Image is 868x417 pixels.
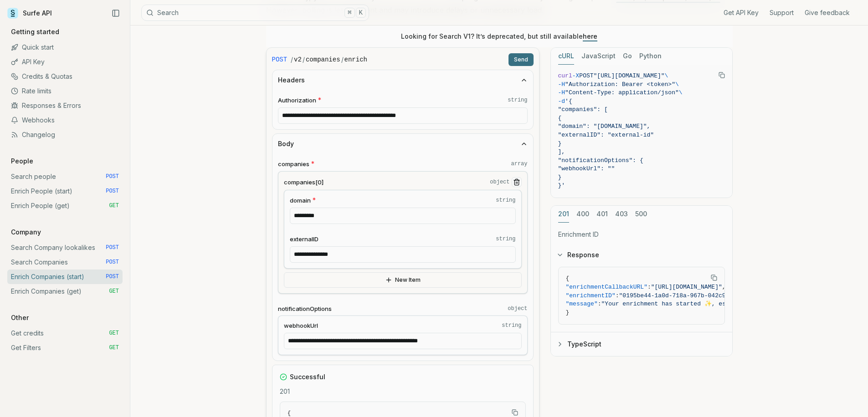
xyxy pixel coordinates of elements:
a: Enrich Companies (start) POST [7,270,123,284]
p: Other [7,313,32,322]
code: array [511,160,527,168]
span: "notificationOptions": { [558,157,643,164]
span: { [288,410,291,417]
span: "[URL][DOMAIN_NAME]" [651,284,722,290]
p: Company [7,228,45,237]
span: Authorization [278,96,316,105]
code: enrich [344,55,367,64]
button: Remove Item [512,177,522,187]
button: TypeScript [551,332,732,356]
p: Getting started [7,27,63,36]
button: 403 [615,206,628,223]
kbd: K [356,8,366,18]
span: POST [579,72,593,79]
code: string [496,235,515,243]
a: Quick start [7,40,123,55]
span: / [341,55,344,64]
a: Search people POST [7,169,123,184]
span: POST [106,173,119,180]
a: Support [770,8,794,17]
button: 400 [576,206,589,223]
button: Response [551,243,732,267]
span: domain [290,196,311,205]
button: Python [639,48,662,65]
span: \ [675,81,679,88]
a: Get credits GET [7,326,123,341]
span: POST [106,188,119,195]
span: -H [558,81,565,88]
button: Copy Text [715,68,729,82]
span: : [598,300,601,307]
a: Get Filters GET [7,341,123,355]
span: "enrichmentCallbackURL" [566,284,647,290]
span: externalID [290,235,318,244]
button: Collapse Sidebar [109,6,123,20]
span: "[URL][DOMAIN_NAME]" [594,72,665,79]
code: v2 [294,55,302,64]
span: \ [679,89,683,96]
button: Send [508,53,534,66]
a: Rate limits [7,84,123,98]
span: GET [109,202,119,209]
div: Response [551,267,732,332]
a: API Key [7,55,123,69]
span: : [647,284,651,290]
kbd: ⌘ [344,8,354,18]
button: New Item [284,272,522,288]
button: cURL [558,48,574,65]
span: "Content-Type: application/json" [565,89,679,96]
a: Search Companies POST [7,255,123,270]
button: Body [272,134,533,154]
code: string [502,322,521,329]
span: POST [106,259,119,266]
span: "webhookUrl": "" [558,165,615,172]
a: Get API Key [724,8,759,17]
a: Responses & Errors [7,98,123,113]
a: Enrich Companies (get) GET [7,284,123,299]
a: Webhooks [7,113,123,127]
span: } [558,174,562,181]
p: Enrichment ID [558,230,725,239]
p: People [7,157,37,166]
p: Looking for Search V1? It’s deprecated, but still available [401,32,597,41]
button: JavaScript [581,48,616,65]
span: "0195be44-1a0d-718a-967b-042c9d17ffd7" [619,292,754,299]
a: Credits & Quotas [7,69,123,84]
span: companies [278,160,309,168]
a: Enrich People (start) POST [7,184,123,198]
button: Copy Text [707,271,721,285]
span: / [303,55,305,64]
a: Changelog [7,127,123,142]
span: GET [109,330,119,337]
button: 201 [558,206,569,223]
a: Surfe API [7,6,52,20]
button: Go [623,48,632,65]
span: POST [106,244,119,251]
span: "message" [566,300,598,307]
span: notificationOptions [278,305,332,313]
span: , [722,284,726,290]
span: GET [109,344,119,351]
span: POST [272,55,288,64]
span: : [616,292,619,299]
span: webhookUrl [284,321,318,330]
a: Give feedback [805,8,850,17]
span: \ [665,72,668,79]
code: companies [306,55,340,64]
span: } [566,309,570,316]
span: }' [558,182,565,189]
span: "Your enrichment has started ✨, estimated time: 2 seconds." [601,300,815,307]
span: POST [106,273,119,280]
span: "domain": "[DOMAIN_NAME]", [558,123,651,130]
span: "enrichmentID" [566,292,616,299]
button: Headers [272,70,533,90]
a: Search Company lookalikes POST [7,240,123,255]
code: string [508,97,527,104]
span: '{ [565,98,572,105]
span: { [558,115,562,122]
button: 500 [635,206,647,223]
span: "externalID": "external-id" [558,132,654,138]
span: "companies": [ [558,106,608,113]
span: curl [558,72,572,79]
span: companies[0] [284,178,324,187]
